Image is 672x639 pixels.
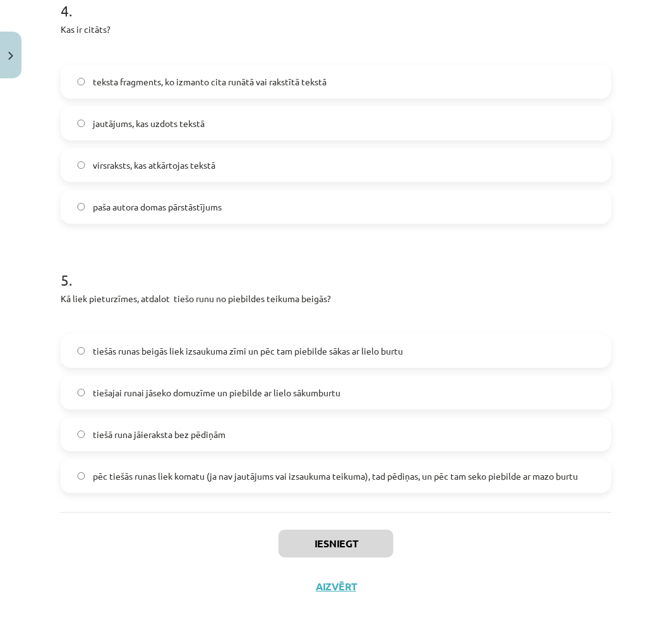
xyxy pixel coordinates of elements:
input: paša autora domas pārstāstījums [77,203,85,211]
span: pēc tiešās runas liek komatu (ja nav jautājums vai izsaukuma teikuma), tad pēdiņas, un pēc tam se... [93,470,578,483]
input: tiešajai runai jāseko domuzīme un piebilde ar lielo sākumburtu [77,389,85,397]
p: Kā liek pieturzīmes, atdalot tiešo runu no piebildes teikuma beigās? [61,292,611,305]
span: virsraksts, kas atkārtojas tekstā [93,159,215,172]
span: tiešā runa jāieraksta bez pēdiņām [93,428,225,441]
input: virsraksts, kas atkārtojas tekstā [77,161,85,169]
h1: 5 . [61,249,611,288]
p: Kas ir citāts? [61,23,611,36]
span: tiešās runas beigās liek izsaukuma zīmi un pēc tam piebilde sākas ar lielo burtu [93,344,403,358]
span: teksta fragments, ko izmanto cita runātā vai rakstītā tekstā [93,75,327,88]
span: paša autora domas pārstāstījums [93,200,222,214]
input: tiešās runas beigās liek izsaukuma zīmi un pēc tam piebilde sākas ar lielo burtu [77,347,85,355]
input: teksta fragments, ko izmanto cita runātā vai rakstītā tekstā [77,78,85,86]
button: Iesniegt [279,530,393,557]
input: pēc tiešās runas liek komatu (ja nav jautājums vai izsaukuma teikuma), tad pēdiņas, un pēc tam se... [77,472,85,480]
button: Aizvērt [312,580,360,593]
input: jautājums, kas uzdots tekstā [77,119,85,128]
input: tiešā runa jāieraksta bez pēdiņām [77,430,85,439]
img: icon-close-lesson-0947bae3869378f0d4975bcd49f059093ad1ed9edebbc8119c70593378902aed.svg [8,52,13,60]
span: jautājums, kas uzdots tekstā [93,117,205,130]
span: tiešajai runai jāseko domuzīme un piebilde ar lielo sākumburtu [93,386,340,399]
